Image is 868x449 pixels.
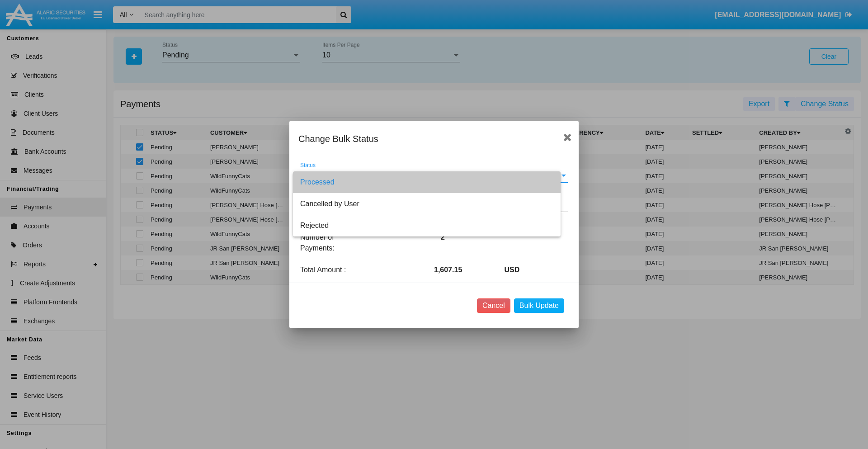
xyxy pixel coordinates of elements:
[434,265,505,275] p: 1,607.15
[514,298,564,313] button: Bulk Update
[434,232,505,243] p: 2
[298,132,570,146] div: Change Bulk Status
[300,171,335,179] span: Processed
[293,232,364,254] p: Number of Payments:
[293,265,364,275] p: Total Amount :
[505,265,575,275] p: USD
[477,298,510,313] button: Cancel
